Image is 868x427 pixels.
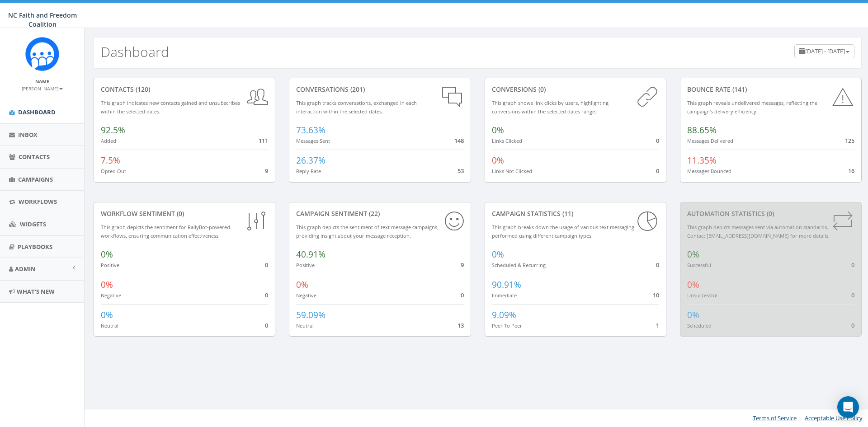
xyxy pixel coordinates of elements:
span: 26.37% [296,155,325,166]
small: Neutral [101,322,118,329]
div: Workflow Sentiment [101,209,268,218]
span: 0 [265,291,268,299]
span: 0 [656,261,659,269]
small: This graph indicates new contacts gained and unsubscribes within the selected dates. [101,99,240,115]
div: Open Intercom Messenger [837,396,859,418]
span: 0% [687,249,699,260]
small: Unsuccessful [687,292,717,299]
span: 0% [687,279,699,291]
span: 13 [458,321,464,329]
span: 0% [492,249,504,260]
small: Links Clicked [492,137,522,144]
span: (22) [367,209,380,218]
small: Immediate [492,292,517,299]
small: Messages Sent [296,137,330,144]
span: 0 [461,291,464,299]
small: [PERSON_NAME] [22,85,63,92]
span: [DATE] - [DATE] [805,47,845,55]
small: This graph reveals undelivered messages, reflecting the campaign's delivery efficiency. [687,99,817,115]
small: Negative [101,292,121,299]
img: Rally_Corp_Icon.png [25,37,59,71]
small: Successful [687,262,711,268]
span: (0) [175,209,184,218]
small: Messages Bounced [687,168,731,174]
small: This graph breaks down the usage of various text messaging performed using different campaign types. [492,224,634,239]
div: Campaign Statistics [492,209,659,218]
div: Bounce Rate [687,85,854,94]
a: [PERSON_NAME] [22,84,63,92]
small: Opted Out [101,168,126,174]
span: (0) [765,209,774,218]
small: Positive [296,262,315,268]
span: 90.91% [492,279,521,291]
span: Campaigns [18,175,53,183]
span: 9 [461,261,464,269]
span: Contacts [19,153,50,161]
small: This graph tracks conversations, exchanged in each interaction within the selected dates. [296,99,417,115]
span: 88.65% [687,124,717,136]
span: (11) [561,209,573,218]
small: Positive [101,262,119,268]
span: 0% [492,124,504,136]
span: Playbooks [18,243,52,251]
span: 0 [265,261,268,269]
span: 73.63% [296,124,325,136]
span: (120) [134,85,150,94]
small: Messages Delivered [687,137,733,144]
small: This graph depicts the sentiment of text message campaigns, providing insight about your message ... [296,224,439,239]
h2: Dashboard [101,44,169,59]
span: NC Faith and Freedom Coalition [8,11,77,28]
span: 125 [845,136,854,145]
small: This graph depicts messages sent via automation standards. Contact [EMAIL_ADDRESS][DOMAIN_NAME] f... [687,224,830,239]
small: Scheduled & Recurring [492,262,546,268]
span: 0 [851,321,854,329]
span: 0 [851,261,854,269]
span: 0 [265,321,268,329]
small: Negative [296,292,316,299]
span: 1 [656,321,659,329]
span: Workflows [19,197,57,206]
span: 40.91% [296,249,325,260]
span: 11.35% [687,155,717,166]
small: Peer To Peer [492,322,522,329]
span: 16 [848,167,854,175]
small: Reply Rate [296,168,321,174]
div: conversations [296,85,463,94]
small: Neutral [296,322,314,329]
a: Terms of Service [753,414,797,422]
span: 0 [851,291,854,299]
span: 0% [101,279,113,291]
span: 53 [458,167,464,175]
span: 0% [296,279,308,291]
span: Widgets [20,220,46,228]
div: contacts [101,85,268,94]
small: Scheduled [687,322,712,329]
small: This graph depicts the sentiment for RallyBot-powered workflows, ensuring communication effective... [101,224,230,239]
span: Inbox [18,131,38,139]
div: Campaign Sentiment [296,209,463,218]
span: 7.5% [101,155,120,166]
span: 0% [687,309,699,321]
span: 0% [492,155,504,166]
small: This graph shows link clicks by users, highlighting conversions within the selected dates range. [492,99,609,115]
span: (141) [731,85,747,94]
span: 0% [101,249,113,260]
span: 59.09% [296,309,325,321]
span: 0% [101,309,113,321]
div: Automation Statistics [687,209,854,218]
small: Added [101,137,116,144]
small: Links Not Clicked [492,168,532,174]
span: 0 [656,167,659,175]
span: (0) [537,85,546,94]
span: 9 [265,167,268,175]
small: Name [35,78,49,84]
span: 111 [259,136,268,145]
span: 148 [454,136,464,145]
span: 0 [656,136,659,145]
span: 92.5% [101,124,125,136]
span: Admin [15,265,36,273]
a: Acceptable Use Policy [805,414,863,422]
div: conversions [492,85,659,94]
span: What's New [17,287,55,296]
span: 9.09% [492,309,516,321]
